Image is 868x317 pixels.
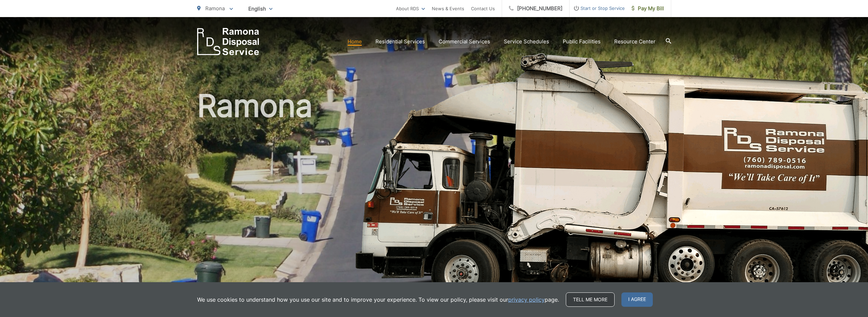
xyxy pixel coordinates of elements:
span: English [243,3,278,15]
p: We use cookies to understand how you use our site and to improve your experience. To view our pol... [197,296,559,304]
a: Home [348,38,362,46]
span: Pay My Bill [632,4,664,13]
a: Commercial Services [439,38,490,46]
h1: Ramona [197,89,671,305]
a: privacy policy [508,296,545,304]
a: Tell me more [566,292,615,307]
a: News & Events [432,4,464,13]
a: Contact Us [471,4,495,13]
a: About RDS [396,4,425,13]
a: Public Facilities [563,38,601,46]
a: Resource Center [614,38,656,46]
a: Service Schedules [504,38,549,46]
span: I agree [621,292,653,307]
span: Ramona [205,5,225,12]
a: EDCD logo. Return to the homepage. [197,28,259,55]
a: Residential Services [376,38,425,46]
